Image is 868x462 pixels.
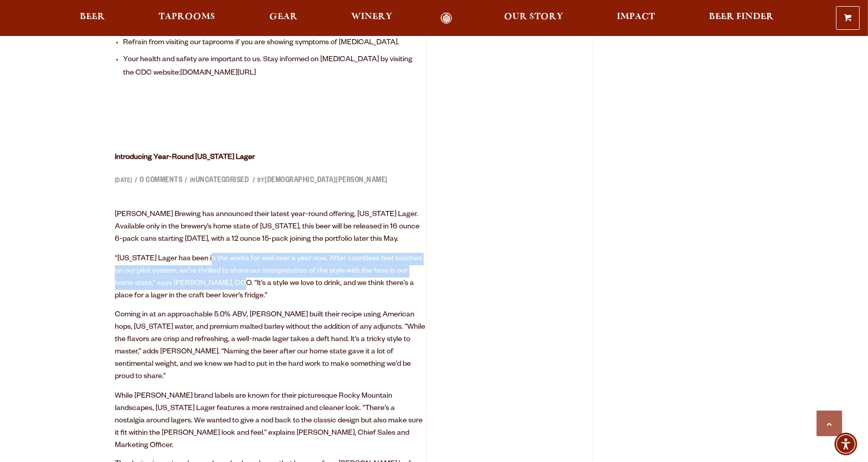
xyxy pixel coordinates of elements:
[709,13,774,21] span: Beer Finder
[115,209,426,246] p: [PERSON_NAME] Brewing has announced their latest year-round offering, [US_STATE] Lager. Available...
[265,177,388,185] a: [DEMOGRAPHIC_DATA][PERSON_NAME]
[159,13,215,21] span: Taprooms
[263,12,304,24] a: Gear
[140,177,183,185] a: 0 Comments
[115,253,426,303] p: “[US_STATE] Lager has been in the works for well over a year now. After countless test batches on...
[702,12,780,24] a: Beer Finder
[617,13,655,21] span: Impact
[351,13,392,21] span: Winery
[80,13,105,21] span: Beer
[123,56,412,78] span: Your health and safety are important to us. Stay informed on [MEDICAL_DATA] by visiting the CDC w...
[611,12,662,24] a: Impact
[344,12,399,24] a: Winery
[115,178,132,185] time: [DATE]
[132,177,140,185] span: /
[497,12,570,24] a: Our Story
[152,12,222,24] a: Taprooms
[504,13,563,21] span: Our Story
[269,13,298,21] span: Gear
[180,69,256,78] a: [DOMAIN_NAME][URL]
[258,178,388,185] span: by
[427,12,465,24] a: Odell Home
[190,178,250,185] span: in
[183,177,190,185] span: /
[115,154,255,162] a: Introducing Year-Round [US_STATE] Lager
[196,177,249,185] a: Uncategorised
[123,39,399,47] span: Refrain from visiting our taprooms if you are showing symptoms of [MEDICAL_DATA].
[817,411,842,436] a: Scroll to top
[115,309,426,383] p: Coming in at an approachable 5.0% ABV, [PERSON_NAME] built their recipe using American hops, [US_...
[250,177,258,185] span: /
[835,433,857,455] div: Accessibility Menu
[73,12,112,24] a: Beer
[115,390,426,452] p: While [PERSON_NAME] brand labels are known for their picturesque Rocky Mountain landscapes, [US_S...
